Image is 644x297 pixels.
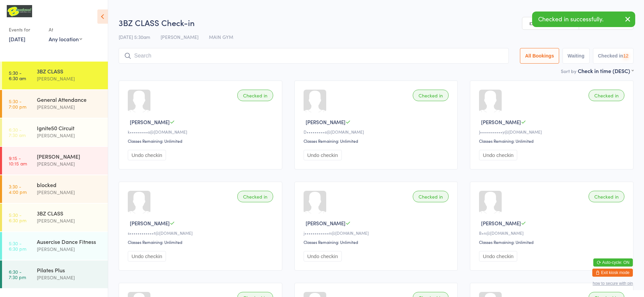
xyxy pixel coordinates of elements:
div: Events for [9,24,42,35]
span: [DATE] 5:30am [119,33,150,40]
a: 5:30 -6:30 pmAusercise Dance Fitness[PERSON_NAME] [2,232,108,260]
div: Ignite50 Circuit [37,124,102,132]
div: [PERSON_NAME] [37,160,102,168]
div: [PERSON_NAME] [37,103,102,111]
div: Pilates Plus [37,266,102,274]
button: Undo checkin [128,150,166,160]
button: All Bookings [520,48,559,64]
div: Classes Remaining: Unlimited [479,138,626,144]
div: Classes Remaining: Unlimited [304,138,451,144]
time: 6:30 - 7:30 am [9,127,26,138]
div: 3BZ CLASS [37,67,102,75]
div: [PERSON_NAME] [37,132,102,139]
div: Any location [49,35,82,43]
a: 5:30 -6:30 pm3BZ CLASS[PERSON_NAME] [2,204,108,231]
a: 9:15 -10:15 am[PERSON_NAME][PERSON_NAME] [2,147,108,175]
button: Undo checkin [128,251,166,261]
div: General Attendance [37,96,102,103]
time: 5:30 - 6:30 pm [9,241,26,251]
button: Undo checkin [304,251,342,261]
div: Checked in [237,191,273,202]
a: 3:30 -4:00 pmblocked[PERSON_NAME] [2,175,108,203]
button: Checked in12 [593,48,634,64]
div: [PERSON_NAME] [37,153,102,160]
h2: 3BZ CLASS Check-in [119,17,634,28]
span: [PERSON_NAME] [481,118,521,125]
div: Classes Remaining: Unlimited [128,239,275,245]
div: Checked in [413,191,449,202]
button: Auto-cycle: ON [593,258,633,267]
div: At [49,24,82,35]
div: k•••••••••s@[DOMAIN_NAME] [128,129,275,135]
div: Check in time (DESC) [578,67,634,74]
button: how to secure with pin [593,281,633,286]
div: Checked in [589,90,624,101]
div: Classes Remaining: Unlimited [128,138,275,144]
time: 5:30 - 7:00 pm [9,98,26,109]
time: 6:30 - 7:30 pm [9,269,26,280]
time: 3:30 - 4:00 pm [9,184,27,195]
div: D•••••••••s@[DOMAIN_NAME] [304,129,451,135]
time: 5:30 - 6:30 pm [9,212,26,223]
div: Checked in [589,191,624,202]
span: MAIN GYM [209,33,233,40]
div: j••••••••••••n@[DOMAIN_NAME] [304,230,451,236]
div: Ausercise Dance Fitness [37,238,102,245]
a: 5:30 -6:30 am3BZ CLASS[PERSON_NAME] [2,62,108,89]
button: Undo checkin [479,150,517,160]
div: Checked in [237,90,273,101]
div: blocked [37,181,102,188]
label: Sort by [561,68,576,74]
span: [PERSON_NAME] [130,118,170,125]
span: [PERSON_NAME] [306,118,345,125]
span: [PERSON_NAME] [161,33,198,40]
div: 12 [623,53,628,59]
div: [PERSON_NAME] [37,75,102,83]
button: Waiting [563,48,590,64]
span: [PERSON_NAME] [481,220,521,227]
span: [PERSON_NAME] [130,220,170,227]
div: [PERSON_NAME] [37,188,102,196]
button: Undo checkin [304,150,342,160]
div: Classes Remaining: Unlimited [304,239,451,245]
div: Checked in successfully. [532,12,635,27]
a: 6:30 -7:30 pmPilates Plus[PERSON_NAME] [2,260,108,288]
a: [DATE] [9,35,25,43]
div: [PERSON_NAME] [37,245,102,253]
img: B Transformed Gym [7,5,32,17]
a: 5:30 -7:00 pmGeneral Attendance[PERSON_NAME] [2,90,108,118]
div: Classes Remaining: Unlimited [479,239,626,245]
div: J•••••••••••y@[DOMAIN_NAME] [479,129,626,135]
div: s••••••••••••t@[DOMAIN_NAME] [128,230,275,236]
div: 3BZ CLASS [37,209,102,217]
button: Undo checkin [479,251,517,261]
a: 6:30 -7:30 amIgnite50 Circuit[PERSON_NAME] [2,118,108,146]
button: Exit kiosk mode [592,269,633,277]
time: 5:30 - 6:30 am [9,70,26,81]
div: [PERSON_NAME] [37,274,102,281]
time: 9:15 - 10:15 am [9,155,27,166]
div: B•n@[DOMAIN_NAME] [479,230,626,236]
div: [PERSON_NAME] [37,217,102,225]
input: Search [119,48,509,64]
div: Checked in [413,90,449,101]
span: [PERSON_NAME] [306,220,345,227]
